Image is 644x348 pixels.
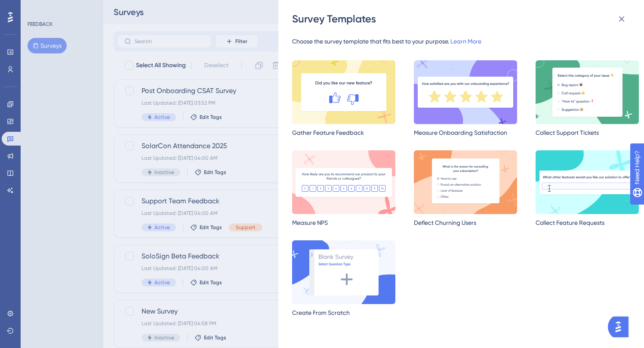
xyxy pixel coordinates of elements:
[292,12,632,26] div: Survey Templates
[536,127,639,138] div: Collect Support Tickets
[292,308,395,318] div: Create From Scratch
[292,150,395,214] img: nps
[292,217,395,228] div: Measure NPS
[536,217,639,228] div: Collect Feature Requests
[20,2,54,12] span: Need Help?
[292,38,449,45] span: Choose the survey template that fits best to your purpose.
[292,60,395,124] img: gatherFeedback
[608,314,634,340] iframe: UserGuiding AI Assistant Launcher
[536,150,639,214] img: requestFeature
[292,240,395,304] img: createScratch
[292,127,395,138] div: Gather Feature Feedback
[414,60,517,124] img: satisfaction
[414,127,517,138] div: Measure Onboarding Satisfaction
[414,217,517,228] div: Deflect Churning Users
[450,38,481,45] a: Learn More
[414,150,517,214] img: deflectChurning
[536,60,639,124] img: multipleChoice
